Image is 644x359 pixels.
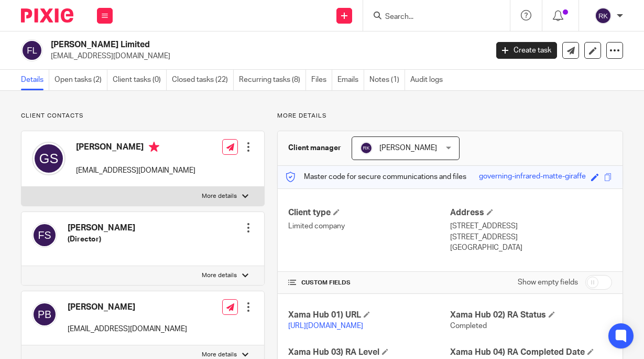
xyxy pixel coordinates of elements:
h4: Client type [288,207,450,218]
p: [STREET_ADDRESS] [450,221,612,231]
a: Emails [337,70,364,90]
a: Audit logs [410,70,448,90]
a: Closed tasks (22) [172,70,234,90]
a: Notes (1) [369,70,405,90]
a: Client tasks (0) [113,70,167,90]
a: Create task [496,42,557,59]
p: More details [277,112,623,120]
h4: Xama Hub 03) RA Level [288,347,450,358]
h4: [PERSON_NAME] [68,223,135,234]
p: More details [202,271,237,280]
img: svg%3E [32,142,66,175]
h4: Xama Hub 01) URL [288,310,450,321]
h4: Xama Hub 04) RA Completed Date [450,347,612,358]
p: [EMAIL_ADDRESS][DOMAIN_NAME] [68,324,187,334]
i: Primary [149,142,159,152]
p: More details [202,351,237,359]
a: Details [21,70,49,90]
h3: Client manager [288,143,341,153]
p: Client contacts [21,112,265,120]
a: Recurring tasks (8) [239,70,306,90]
span: [PERSON_NAME] [379,144,437,152]
div: governing-infrared-matte-giraffe [479,171,586,183]
h4: [PERSON_NAME] [68,302,187,313]
h4: CUSTOM FIELDS [288,279,450,287]
h4: Xama Hub 02) RA Status [450,310,612,321]
img: svg%3E [32,223,57,248]
a: Open tasks (2) [54,70,107,90]
p: More details [202,192,237,200]
img: svg%3E [360,142,373,154]
h4: Address [450,207,612,218]
a: [URL][DOMAIN_NAME] [288,322,363,330]
img: svg%3E [595,7,612,24]
label: Show empty fields [518,277,578,288]
img: svg%3E [21,39,43,61]
h2: [PERSON_NAME] Limited [51,39,395,50]
p: Master code for secure communications and files [286,172,466,182]
h4: [PERSON_NAME] [76,142,195,155]
a: Files [311,70,332,90]
p: [GEOGRAPHIC_DATA] [450,242,612,253]
img: Pixie [21,8,73,23]
p: [STREET_ADDRESS] [450,232,612,242]
input: Search [384,13,478,22]
p: [EMAIL_ADDRESS][DOMAIN_NAME] [51,51,481,61]
p: [EMAIL_ADDRESS][DOMAIN_NAME] [76,165,195,176]
h5: (Director) [68,234,135,245]
p: Limited company [288,221,450,231]
img: svg%3E [32,302,57,327]
span: Completed [450,322,487,330]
